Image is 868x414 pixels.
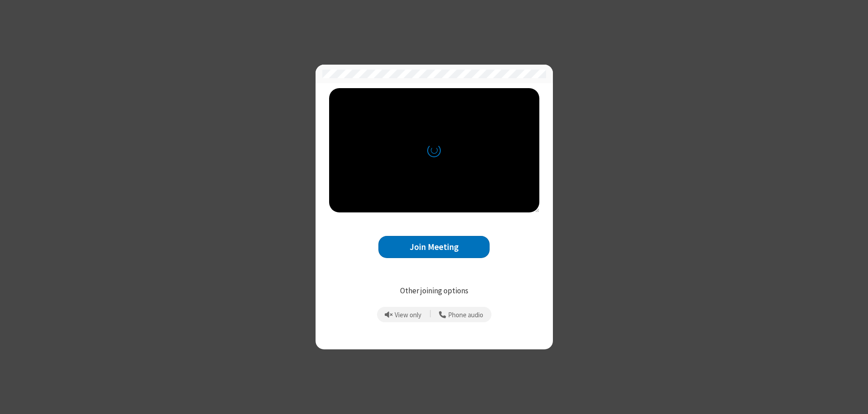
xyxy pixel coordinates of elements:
p: Other joining options [329,285,539,297]
button: Use your phone for mic and speaker while you view the meeting on this device. [436,307,487,322]
button: Prevent echo when there is already an active mic and speaker in the room. [382,307,425,322]
span: Phone audio [448,311,483,319]
span: | [429,308,431,321]
button: Join Meeting [378,236,490,258]
span: View only [395,311,421,319]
